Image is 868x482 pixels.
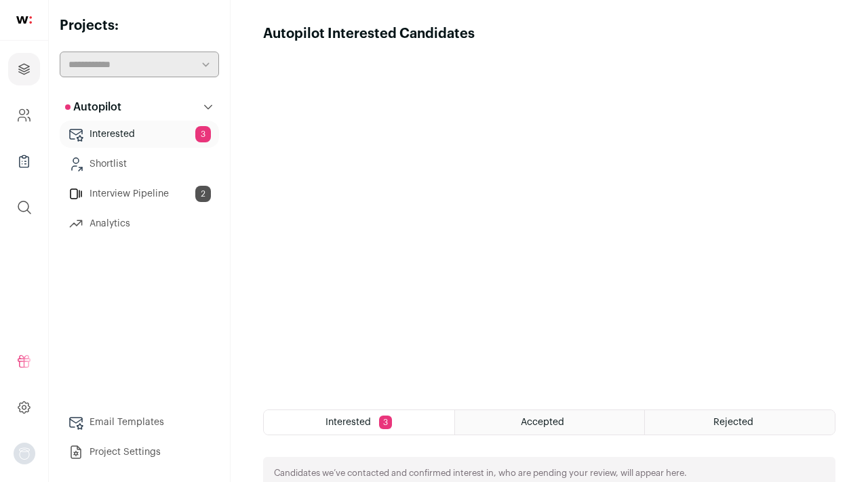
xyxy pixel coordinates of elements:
[60,16,219,35] h2: Projects:
[325,418,371,427] span: Interested
[60,121,219,148] a: Interested3
[645,410,835,435] a: Rejected
[60,150,219,178] a: Shortlist
[60,94,219,121] button: Autopilot
[8,53,40,85] a: Projects
[713,418,753,427] span: Rejected
[263,43,835,393] iframe: Autopilot Interested
[16,16,32,24] img: wellfound-shorthand-0d5821cbd27db2630d0214b213865d53afaa358527fdda9d0ea32b1df1b89c2c.svg
[263,24,475,43] h1: Autopilot Interested Candidates
[65,99,121,115] p: Autopilot
[60,210,219,237] a: Analytics
[14,443,35,464] button: Open dropdown
[274,468,687,479] p: Candidates we’ve contacted and confirmed interest in, who are pending your review, will appear here.
[8,145,40,178] a: Company Lists
[455,410,645,435] a: Accepted
[195,186,211,202] span: 2
[521,418,564,427] span: Accepted
[60,180,219,207] a: Interview Pipeline2
[14,443,35,464] img: nopic.png
[8,99,40,132] a: Company and ATS Settings
[379,416,392,429] span: 3
[60,409,219,436] a: Email Templates
[195,126,211,142] span: 3
[60,439,219,466] a: Project Settings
